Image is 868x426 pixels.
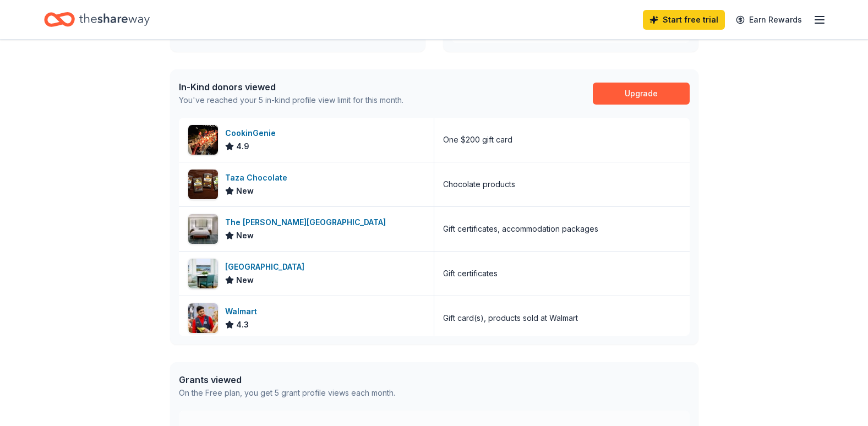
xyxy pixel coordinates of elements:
div: In-Kind donors viewed [179,80,403,94]
div: Walmart [225,305,261,318]
div: The [PERSON_NAME][GEOGRAPHIC_DATA] [225,216,390,229]
img: Image for Walmart [188,303,218,333]
a: Earn Rewards [729,10,809,30]
div: Taza Chocolate [225,171,292,184]
img: Image for Taza Chocolate [188,170,218,199]
span: 4.9 [236,140,249,153]
div: On the Free plan, you get 5 grant profile views each month. [179,386,395,400]
span: 4.3 [236,318,249,331]
div: Gift card(s), products sold at Walmart [443,312,578,325]
a: Upgrade [593,83,690,105]
div: Gift certificates, accommodation packages [443,222,598,236]
div: One $200 gift card [443,133,512,146]
span: New [236,184,254,198]
img: Image for The Charles Hotel [188,214,218,244]
div: [GEOGRAPHIC_DATA] [225,260,309,274]
a: Start free trial [643,10,725,30]
span: New [236,274,254,287]
img: Image for CookinGenie [188,125,218,155]
div: Grants viewed [179,373,395,386]
span: New [236,229,254,242]
div: Chocolate products [443,178,515,191]
div: Gift certificates [443,267,498,280]
div: CookinGenie [225,127,280,140]
a: Home [44,7,150,32]
img: Image for Harbor View Hotel [188,259,218,288]
div: You've reached your 5 in-kind profile view limit for this month. [179,94,403,107]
